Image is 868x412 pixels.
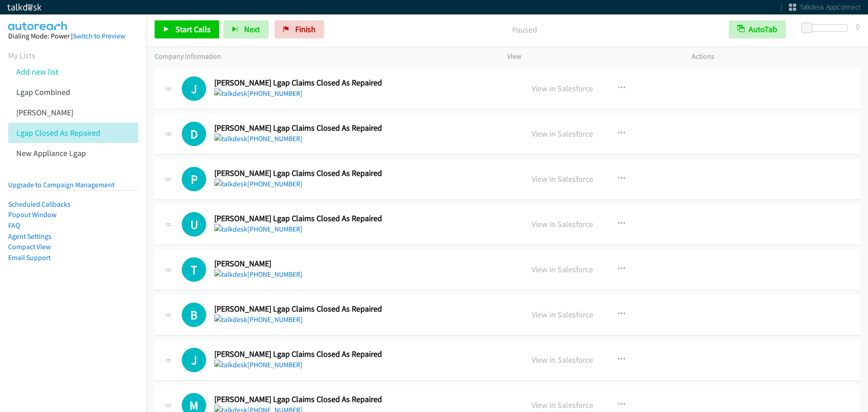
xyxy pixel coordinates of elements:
[295,24,316,34] span: Finish
[8,232,52,241] a: Agent Settings
[182,212,206,237] h1: U
[16,87,70,97] a: Lgap Combined
[214,179,247,189] img: talkdesk
[214,224,247,235] img: talkdesk
[214,89,302,98] a: [PHONE_NUMBER]
[214,225,302,233] a: [PHONE_NUMBER]
[8,221,20,230] a: FAQ
[214,88,247,99] img: talkdesk
[155,51,491,62] p: Company Information
[223,20,269,38] button: Next
[182,303,206,327] div: The call is yet to be attempted
[16,148,86,158] a: New Appliance Lgap
[214,349,417,360] h2: [PERSON_NAME] Lgap Claims Closed As Repaired
[182,212,206,237] div: The call is yet to be attempted
[16,107,73,118] a: [PERSON_NAME]
[8,50,35,61] a: My Lists
[182,303,206,327] h1: B
[16,66,58,77] a: Add new list
[336,24,712,36] p: Paused
[155,20,219,38] a: Start Calls
[8,200,71,208] a: Scheduled Callbacks
[214,314,247,325] img: talkdesk
[532,264,593,275] a: View in Salesforce
[182,348,206,372] h1: J
[8,180,114,189] a: Upgrade to Campaign Management
[729,20,786,38] button: AutoTab
[175,24,211,34] span: Start Calls
[532,128,593,139] a: View in Salesforce
[214,78,417,88] h2: [PERSON_NAME] Lgap Claims Closed As Repaired
[214,213,417,224] h2: [PERSON_NAME] Lgap Claims Closed As Repaired
[16,128,100,138] a: Lgap Closed As Repaired
[214,168,417,179] h2: [PERSON_NAME] Lgap Claims Closed As Repaired
[532,355,593,365] a: View in Salesforce
[274,20,324,38] a: Finish
[692,51,860,62] p: Actions
[214,134,302,143] a: [PHONE_NUMBER]
[182,167,206,191] h1: P
[214,259,417,269] h2: [PERSON_NAME]
[532,219,593,229] a: View in Salesforce
[789,3,861,12] a: Talkdesk AppConnect
[806,24,848,32] div: Delay between calls (in seconds)
[214,133,247,144] img: talkdesk
[244,24,260,34] span: Next
[73,32,125,40] a: Switch to Preview
[8,210,57,219] a: Popout Window
[532,400,593,410] a: View in Salesforce
[856,20,860,33] div: 0
[8,242,51,251] a: Compact View
[8,253,51,262] a: Email Support
[182,348,206,372] div: The call is yet to be attempted
[8,31,138,42] div: Dialing Mode: Power |
[214,360,302,369] a: [PHONE_NUMBER]
[214,360,247,370] img: talkdesk
[182,257,206,282] h1: T
[182,76,206,101] div: The call is yet to be attempted
[214,123,417,133] h2: [PERSON_NAME] Lgap Claims Closed As Repaired
[182,257,206,282] div: The call is yet to be attempted
[182,167,206,191] div: The call is yet to be attempted
[214,180,302,188] a: [PHONE_NUMBER]
[214,315,302,324] a: [PHONE_NUMBER]
[532,83,593,94] a: View in Salesforce
[182,122,206,146] h1: D
[214,269,247,280] img: talkdesk
[214,394,417,405] h2: [PERSON_NAME] Lgap Claims Closed As Repaired
[214,270,302,279] a: [PHONE_NUMBER]
[214,304,417,314] h2: [PERSON_NAME] Lgap Claims Closed As Repaired
[182,76,206,101] h1: J
[182,122,206,146] div: The call is yet to be attempted
[532,309,593,320] a: View in Salesforce
[532,174,593,184] a: View in Salesforce
[507,51,675,62] p: View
